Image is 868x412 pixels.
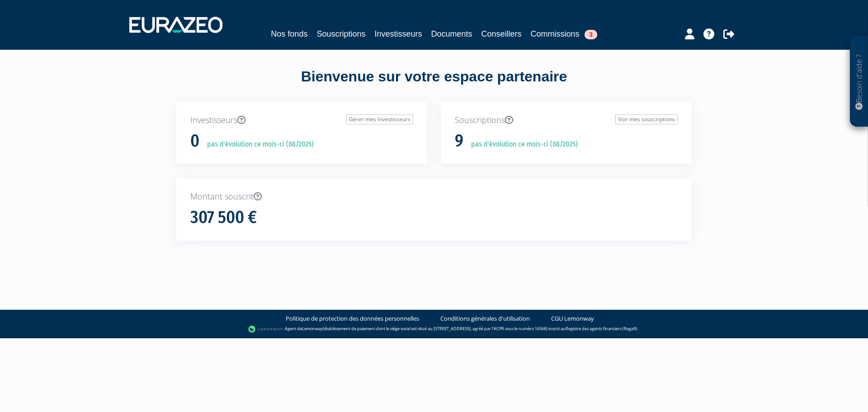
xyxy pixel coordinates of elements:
h1: 9 [455,132,463,151]
p: Besoin d'aide ? [854,41,864,123]
div: Bienvenue sur votre espace partenaire [170,66,698,102]
span: 3 [585,30,597,39]
a: Nos fonds [271,28,307,40]
a: Conditions générales d'utilisation [440,314,530,323]
h1: 307 500 € [190,208,257,227]
a: Voir mes souscriptions [615,114,678,124]
a: Registre des agents financiers (Regafi) [566,326,637,331]
a: Documents [431,28,472,40]
a: Investisseurs [374,28,422,40]
a: Souscriptions [316,28,365,40]
a: Conseillers [481,28,522,40]
img: 1732889491-logotype_eurazeo_blanc_rvb.png [129,17,222,33]
p: Investisseurs [190,114,413,126]
p: Montant souscrit [190,191,678,203]
p: Souscriptions [455,114,678,126]
div: - Agent de (établissement de paiement dont le siège social est situé au [STREET_ADDRESS], agréé p... [9,325,859,334]
p: pas d'évolution ce mois-ci (08/2025) [465,139,578,150]
a: Commissions3 [531,28,597,40]
a: Politique de protection des données personnelles [286,314,419,323]
a: CGU Lemonway [551,314,594,323]
a: Gérer mes investisseurs [346,114,413,124]
img: logo-lemonway.png [248,325,283,334]
a: Lemonway [302,326,323,331]
h1: 0 [190,132,199,151]
p: pas d'évolution ce mois-ci (08/2025) [201,139,314,150]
